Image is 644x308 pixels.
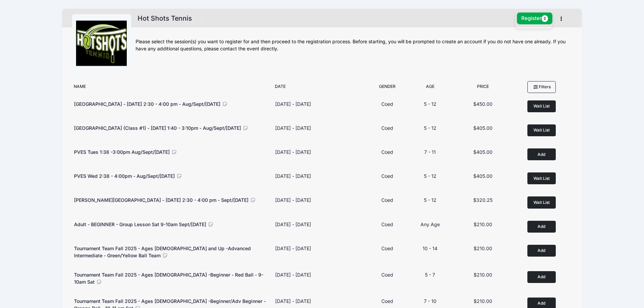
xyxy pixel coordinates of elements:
img: logo [76,19,127,69]
span: Coed [381,197,393,203]
button: Wait List [527,100,556,112]
span: Tournament Team Fall 2025 - Ages [DEMOGRAPHIC_DATA] -Beginner - Red Ball - 9-10am Sat [74,272,263,285]
span: 5 - 12 [424,101,436,107]
div: Price [453,84,513,93]
button: Filters [527,81,556,93]
span: Any Age [421,221,440,227]
span: $405.00 [473,173,493,179]
span: $405.00 [473,125,493,131]
span: $405.00 [473,149,493,155]
span: $320.25 [473,197,493,203]
span: Wait List [533,200,550,205]
span: $210.00 [474,272,492,278]
span: [GEOGRAPHIC_DATA] (Class #1) - [DATE] 1:40 - 3:10pm - Aug/Sept/[DATE] [74,125,241,131]
div: Name [70,84,271,93]
span: [PERSON_NAME][GEOGRAPHIC_DATA] - [DATE] 2:30 - 4:00 pm - Sept/[DATE] [74,197,248,203]
div: [DATE] - [DATE] [275,221,311,228]
button: Wait List [527,124,556,136]
h1: Hot Shots Tennis [136,13,194,24]
div: [DATE] - [DATE] [275,271,311,278]
div: Date [272,84,367,93]
button: Add [527,148,556,160]
div: Please select the session(s) you want to register for and then proceed to the registration proces... [136,38,572,52]
button: Wait List [527,172,556,184]
span: PVES Wed 2:38 - 4:00pm - Aug/Sept/[DATE] [74,173,175,179]
span: Coed [381,173,393,179]
div: [DATE] - [DATE] [275,100,311,108]
div: [DATE] - [DATE] [275,196,311,204]
span: Coed [381,298,393,304]
span: 7 - 10 [424,298,436,304]
span: 5 - 12 [424,197,436,203]
span: Wait List [533,176,550,181]
div: [DATE] - [DATE] [275,245,311,252]
span: Coed [381,125,393,131]
div: [DATE] - [DATE] [275,298,311,305]
span: 5 - 7 [425,272,435,278]
button: Add [527,271,556,283]
span: $450.00 [473,101,493,107]
button: Wait List [527,196,556,208]
span: Coed [381,245,393,251]
span: 7 - 11 [424,149,436,155]
span: Adult - BEGINNER - Group Lesson Sat 9-10am Sept/[DATE] [74,221,206,227]
div: Age [408,84,453,93]
button: Register2 [517,13,553,24]
span: Tournament Team Fall 2025 - Ages [DEMOGRAPHIC_DATA] and Up -Advanced Intermediate - Green/Yellow ... [74,245,251,258]
span: Wait List [533,103,550,109]
div: [DATE] - [DATE] [275,124,311,132]
span: 5 - 12 [424,173,436,179]
div: [DATE] - [DATE] [275,148,311,156]
span: Coed [381,101,393,107]
button: Add [527,245,556,257]
span: PVES Tues 1:38 -3:00pm Aug/Sept/[DATE] [74,149,170,155]
span: $210.00 [474,245,492,251]
div: [DATE] - [DATE] [275,172,311,180]
span: 5 - 12 [424,125,436,131]
span: Wait List [533,127,550,133]
span: Coed [381,149,393,155]
span: 2 [542,15,548,22]
span: 10 - 14 [423,245,437,251]
span: Coed [381,272,393,278]
div: Gender [367,84,407,93]
span: Coed [381,221,393,227]
span: [GEOGRAPHIC_DATA] - [DATE] 2:30 - 4:00 pm - Aug/Sept/[DATE] [74,101,220,107]
button: Add [527,221,556,233]
span: $210.00 [474,298,492,304]
span: $210.00 [474,221,492,227]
